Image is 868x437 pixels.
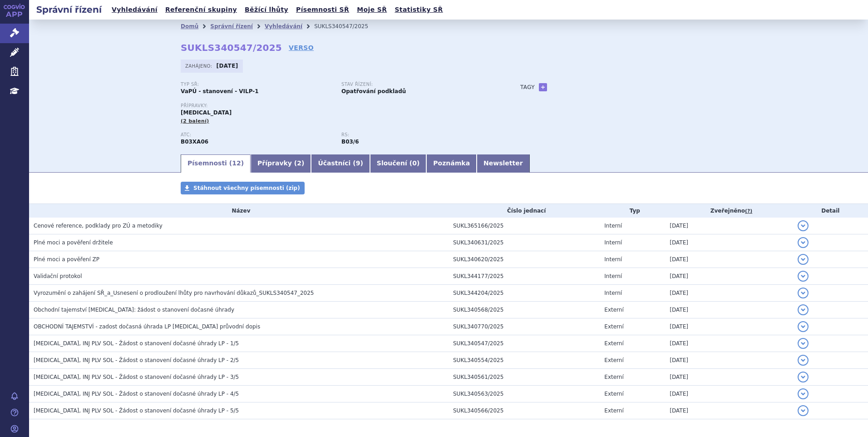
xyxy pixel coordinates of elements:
span: REBLOZYL, INJ PLV SOL - Žádost o stanovení dočasné úhrady LP - 2/5 [34,357,239,363]
td: SUKL344204/2025 [449,285,600,302]
td: [DATE] [665,268,793,285]
a: Domů [181,23,198,30]
button: detail [798,372,809,382]
span: Externí [604,407,623,414]
td: [DATE] [665,318,793,335]
button: detail [798,405,809,416]
strong: luspatercept [341,139,359,145]
td: SUKL344177/2025 [449,268,600,285]
td: [DATE] [665,251,793,268]
p: Přípravky: [181,103,502,109]
span: Obchodní tajemství Reblozyl: žádost o stanovení dočasné úhrady [34,307,234,313]
span: Zahájeno: [185,62,214,70]
button: detail [798,288,809,298]
td: SUKL340561/2025 [449,369,600,386]
td: SUKL340620/2025 [449,251,600,268]
button: detail [798,338,809,349]
abbr: (?) [745,208,752,214]
a: VERSO [289,43,314,52]
a: Přípravky (2) [251,154,311,173]
p: Typ SŘ: [181,82,332,87]
td: [DATE] [665,302,793,318]
span: Interní [604,290,622,296]
button: detail [798,355,809,366]
td: [DATE] [665,218,793,234]
span: Stáhnout všechny písemnosti (zip) [193,185,300,191]
strong: SUKLS340547/2025 [181,42,282,53]
span: REBLOZYL, INJ PLV SOL - Žádost o stanovení dočasné úhrady LP - 3/5 [34,374,239,380]
span: Externí [604,307,623,313]
span: REBLOZYL, INJ PLV SOL - Žádost o stanovení dočasné úhrady LP - 1/5 [34,340,239,347]
p: RS: [341,132,493,138]
td: SUKL340554/2025 [449,352,600,369]
span: REBLOZYL, INJ PLV SOL - Žádost o stanovení dočasné úhrady LP - 5/5 [34,407,239,414]
a: Vyhledávání [109,4,160,16]
th: Číslo jednací [449,204,600,218]
span: Plné moci a pověření držitele [34,239,113,246]
button: detail [798,304,809,315]
a: Písemnosti SŘ [293,4,352,16]
td: SUKL340566/2025 [449,402,600,419]
a: Správní řízení [210,23,253,30]
span: Externí [604,391,623,397]
a: Statistiky SŘ [392,4,445,16]
h3: Tagy [520,82,535,93]
a: Písemnosti (12) [181,154,251,173]
td: [DATE] [665,285,793,302]
span: Validační protokol [34,273,82,279]
td: [DATE] [665,234,793,251]
span: Interní [604,273,622,279]
strong: LUSPATERCEPT [181,139,208,145]
td: SUKL340563/2025 [449,386,600,402]
span: Vyrozumění o zahájení SŘ_a_Usnesení o prodloužení lhůty pro navrhování důkazů_SUKLS340547_2025 [34,290,314,296]
button: detail [798,321,809,332]
td: SUKL340770/2025 [449,318,600,335]
span: Externí [604,374,623,380]
strong: [DATE] [217,63,238,69]
span: Cenové reference, podklady pro ZÚ a metodiky [34,223,163,229]
a: Referenční skupiny [163,4,240,16]
a: Sloučení (0) [370,154,426,173]
a: Běžící lhůty [242,4,291,16]
td: [DATE] [665,352,793,369]
span: Interní [604,256,622,263]
button: detail [798,254,809,265]
span: 2 [297,159,301,167]
td: [DATE] [665,386,793,402]
a: Stáhnout všechny písemnosti (zip) [181,182,305,194]
td: SUKL340568/2025 [449,302,600,318]
p: Stav řízení: [341,82,493,87]
a: Poznámka [426,154,477,173]
span: Plné moci a pověření ZP [34,256,99,263]
span: 12 [232,159,241,167]
strong: Opatřování podkladů [341,88,406,94]
span: Externí [604,340,623,347]
span: OBCHODNÍ TAJEMSTVÍ - zadost dočasná úhrada LP Reblozyl průvodní dopis [34,323,260,330]
a: Účastníci (9) [311,154,370,173]
td: [DATE] [665,369,793,386]
th: Zveřejněno [665,204,793,218]
td: SUKL340631/2025 [449,234,600,251]
span: REBLOZYL, INJ PLV SOL - Žádost o stanovení dočasné úhrady LP - 4/5 [34,391,239,397]
button: detail [798,237,809,248]
h2: Správní řízení [29,3,109,16]
span: 0 [412,159,417,167]
a: + [539,83,547,91]
button: detail [798,220,809,231]
span: Interní [604,239,622,246]
li: SUKLS340547/2025 [314,20,380,33]
td: SUKL340547/2025 [449,335,600,352]
span: Externí [604,323,623,330]
button: detail [798,388,809,399]
th: Typ [600,204,665,218]
span: [MEDICAL_DATA] [181,109,232,116]
p: ATC: [181,132,332,138]
td: [DATE] [665,335,793,352]
button: detail [798,271,809,282]
span: (2 balení) [181,118,209,124]
a: Vyhledávání [265,23,302,30]
span: Externí [604,357,623,363]
strong: VaPÚ - stanovení - VILP-1 [181,88,259,94]
td: [DATE] [665,402,793,419]
th: Název [29,204,449,218]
